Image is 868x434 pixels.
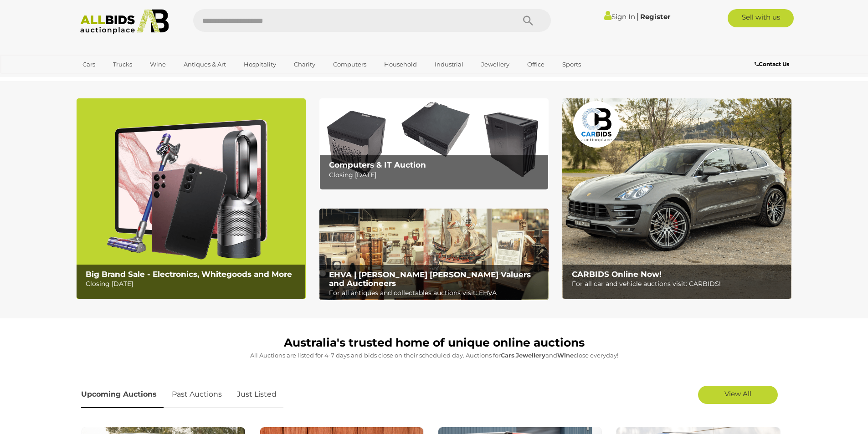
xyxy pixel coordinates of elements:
[107,57,138,72] a: Trucks
[755,61,789,67] b: Contact Us
[640,12,670,21] a: Register
[81,381,164,408] a: Upcoming Auctions
[165,381,229,408] a: Past Auctions
[604,12,635,21] a: Sign In
[77,72,153,87] a: [GEOGRAPHIC_DATA]
[557,352,574,359] strong: Wine
[329,169,544,181] p: Closing [DATE]
[75,9,174,34] img: Allbids.com.au
[77,98,306,299] a: Big Brand Sale - Electronics, Whitegoods and More Big Brand Sale - Electronics, Whitegoods and Mo...
[505,9,551,32] button: Search
[556,57,587,72] a: Sports
[521,57,550,72] a: Office
[378,57,423,72] a: Household
[501,352,514,359] strong: Cars
[319,209,549,301] img: EHVA | Evans Hastings Valuers and Auctioneers
[516,352,545,359] strong: Jewellery
[475,57,515,72] a: Jewellery
[144,57,172,72] a: Wine
[329,160,426,169] b: Computers & IT Auction
[77,57,101,72] a: Cars
[327,57,372,72] a: Computers
[319,98,549,190] a: Computers & IT Auction Computers & IT Auction Closing [DATE]
[728,9,794,27] a: Sell with us
[562,98,791,299] img: CARBIDS Online Now!
[81,337,787,349] h1: Australia's trusted home of unique online auctions
[329,270,531,288] b: EHVA | [PERSON_NAME] [PERSON_NAME] Valuers and Auctioneers
[572,278,786,290] p: For all car and vehicle auctions visit: CARBIDS!
[178,57,232,72] a: Antiques & Art
[572,270,662,279] b: CARBIDS Online Now!
[86,278,300,290] p: Closing [DATE]
[288,57,321,72] a: Charity
[81,350,787,361] p: All Auctions are listed for 4-7 days and bids close on their scheduled day. Auctions for , and cl...
[230,381,283,408] a: Just Listed
[86,270,292,279] b: Big Brand Sale - Electronics, Whitegoods and More
[637,11,639,21] span: |
[429,57,469,72] a: Industrial
[319,209,549,301] a: EHVA | Evans Hastings Valuers and Auctioneers EHVA | [PERSON_NAME] [PERSON_NAME] Valuers and Auct...
[329,287,544,299] p: For all antiques and collectables auctions visit: EHVA
[319,98,549,190] img: Computers & IT Auction
[238,57,282,72] a: Hospitality
[724,389,751,398] span: View All
[755,59,791,69] a: Contact Us
[562,98,791,299] a: CARBIDS Online Now! CARBIDS Online Now! For all car and vehicle auctions visit: CARBIDS!
[77,98,306,299] img: Big Brand Sale - Electronics, Whitegoods and More
[698,386,778,404] a: View All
